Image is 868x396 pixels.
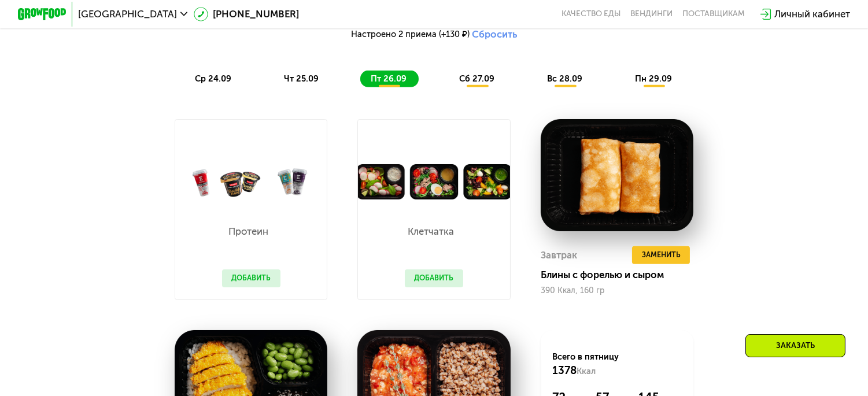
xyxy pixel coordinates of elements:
div: Заказать [745,334,845,357]
span: Заменить [642,249,681,261]
div: 390 Ккал, 160 гр [541,286,693,295]
p: Протеин [222,227,275,236]
a: Качество еды [562,9,620,19]
span: вс 28.09 [547,73,582,84]
span: ср 24.09 [195,73,231,84]
button: Добавить [222,269,280,287]
div: Всего в пятницу [552,351,681,378]
a: [PHONE_NUMBER] [194,7,299,21]
button: Сбросить [472,28,517,40]
span: сб 27.09 [459,73,494,84]
span: пт 26.09 [371,73,407,84]
span: [GEOGRAPHIC_DATA] [79,9,178,19]
button: Заменить [632,246,690,264]
span: Ккал [577,366,596,376]
span: Настроено 2 приема (+130 ₽) [351,30,470,39]
span: 1378 [552,364,577,377]
div: Личный кабинет [774,7,850,21]
a: Вендинги [630,9,673,19]
p: Клетчатка [405,227,457,236]
div: поставщикам [682,9,745,19]
span: чт 25.09 [284,73,319,84]
div: Блины с форелью и сыром [541,269,703,281]
div: Завтрак [541,246,577,264]
span: пн 29.09 [635,73,672,84]
button: Добавить [405,269,463,287]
